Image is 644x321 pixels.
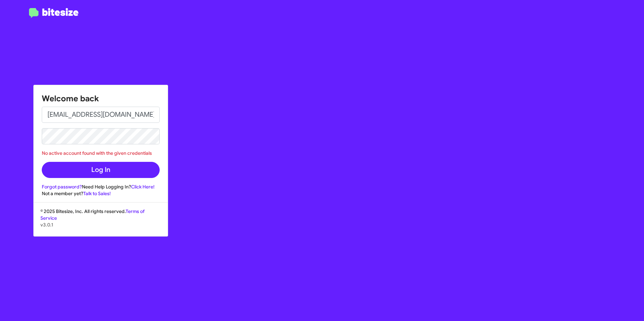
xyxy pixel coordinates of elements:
a: Forgot password? [42,184,82,190]
button: Log In [42,162,160,178]
div: Not a member yet? [42,190,160,197]
a: Talk to Sales! [83,190,111,197]
div: © 2025 Bitesize, Inc. All rights reserved. [34,208,168,236]
a: Click Here! [131,184,155,190]
input: Email address [42,107,160,123]
h1: Welcome back [42,93,160,104]
a: Terms of Service [40,208,144,221]
div: No active account found with the given credentials [42,150,160,156]
p: v3.0.1 [40,221,161,228]
div: Need Help Logging In? [42,183,160,190]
